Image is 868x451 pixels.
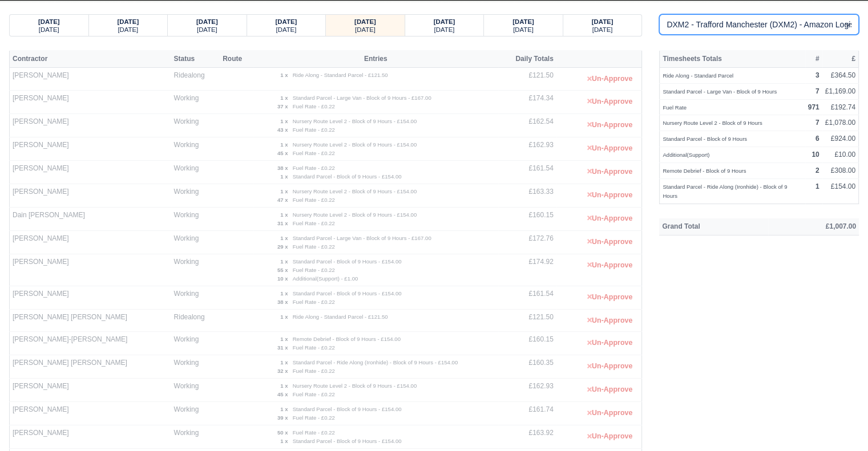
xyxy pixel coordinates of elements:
[280,95,288,101] strong: 1 x
[277,243,288,250] strong: 29 x
[277,150,288,156] strong: 45 x
[581,428,639,445] button: Un-Approve
[10,68,171,91] td: [PERSON_NAME]
[280,336,288,342] strong: 1 x
[822,115,859,131] td: £1,078.00
[171,286,220,309] td: Working
[812,151,819,159] strong: 10
[293,235,431,241] small: Standard Parcel - Large Van - Block of 9 Hours - £167.00
[171,309,220,332] td: Ridealong
[498,113,556,137] td: £162.54
[822,99,859,115] td: £192.74
[498,402,556,425] td: £161.74
[581,335,639,351] button: Un-Approve
[171,332,220,355] td: Working
[581,234,639,250] button: Un-Approve
[276,26,296,33] small: [DATE]
[171,68,220,91] td: Ridealong
[663,152,709,158] small: Additional(Support)
[498,332,556,355] td: £160.15
[293,103,335,109] small: Fuel Rate - £0.22
[293,243,335,250] small: Fuel Rate - £0.22
[10,160,171,184] td: [PERSON_NAME]
[581,381,639,398] button: Un-Approve
[498,90,556,113] td: £174.34
[293,267,335,273] small: Fuel Rate - £0.22
[581,187,639,204] button: Un-Approve
[280,359,288,365] strong: 1 x
[663,104,687,111] small: Fuel Rate
[10,137,171,160] td: [PERSON_NAME]
[220,50,253,67] th: Route
[293,415,335,421] small: Fuel Rate - £0.22
[293,95,431,101] small: Standard Parcel - Large Van - Block of 9 Hours - £167.00
[280,141,288,148] strong: 1 x
[768,218,859,235] th: £1,007.00
[822,83,859,99] td: £1,169.00
[277,275,288,282] strong: 10 x
[513,26,534,33] small: [DATE]
[293,429,335,436] small: Fuel Rate - £0.22
[663,136,747,142] small: Standard Parcel - Block of 9 Hours
[581,289,639,306] button: Un-Approve
[434,26,455,33] small: [DATE]
[293,220,335,226] small: Fuel Rate - £0.22
[581,312,639,329] button: Un-Approve
[293,197,335,203] small: Fuel Rate - £0.22
[293,188,417,194] small: Nursery Route Level 2 - Block of 9 Hours - £154.00
[354,18,376,25] strong: [DATE]
[197,26,217,33] small: [DATE]
[171,137,220,160] td: Working
[277,103,288,109] strong: 37 x
[581,358,639,375] button: Un-Approve
[293,391,335,397] small: Fuel Rate - £0.22
[10,184,171,207] td: [PERSON_NAME]
[277,391,288,397] strong: 45 x
[10,207,171,230] td: Dain [PERSON_NAME]
[171,379,220,402] td: Working
[293,299,335,305] small: Fuel Rate - £0.22
[277,368,288,374] strong: 32 x
[10,309,171,332] td: [PERSON_NAME] [PERSON_NAME]
[805,50,822,67] th: #
[434,18,455,25] strong: [DATE]
[815,119,819,127] strong: 7
[512,18,534,25] strong: [DATE]
[293,383,417,389] small: Nursery Route Level 2 - Block of 9 Hours - £154.00
[280,72,288,78] strong: 1 x
[498,309,556,332] td: £121.50
[293,275,358,282] small: Additional(Support) - £1.00
[822,131,859,147] td: £924.00
[280,383,288,389] strong: 1 x
[581,94,639,110] button: Un-Approve
[293,258,402,265] small: Standard Parcel - Block of 9 Hours - £154.00
[293,314,388,320] small: Ride Along - Standard Parcel - £121.50
[171,402,220,425] td: Working
[293,290,402,296] small: Standard Parcel - Block of 9 Hours - £154.00
[498,160,556,184] td: £161.54
[498,379,556,402] td: £162.93
[10,113,171,137] td: [PERSON_NAME]
[171,184,220,207] td: Working
[663,168,746,174] small: Remote Debrief - Block of 9 Hours
[117,18,139,25] strong: [DATE]
[280,118,288,124] strong: 1 x
[811,396,868,451] iframe: Chat Widget
[39,26,59,33] small: [DATE]
[592,18,613,25] strong: [DATE]
[10,90,171,113] td: [PERSON_NAME]
[10,332,171,355] td: [PERSON_NAME]-[PERSON_NAME]
[498,50,556,67] th: Daily Totals
[277,267,288,273] strong: 55 x
[663,120,762,126] small: Nursery Route Level 2 - Block of 9 Hours
[171,113,220,137] td: Working
[277,197,288,203] strong: 47 x
[293,438,402,444] small: Standard Parcel - Block of 9 Hours - £154.00
[498,355,556,379] td: £160.35
[196,18,218,25] strong: [DATE]
[171,90,220,113] td: Working
[293,173,402,180] small: Standard Parcel - Block of 9 Hours - £154.00
[822,162,859,178] td: £308.00
[171,425,220,449] td: Working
